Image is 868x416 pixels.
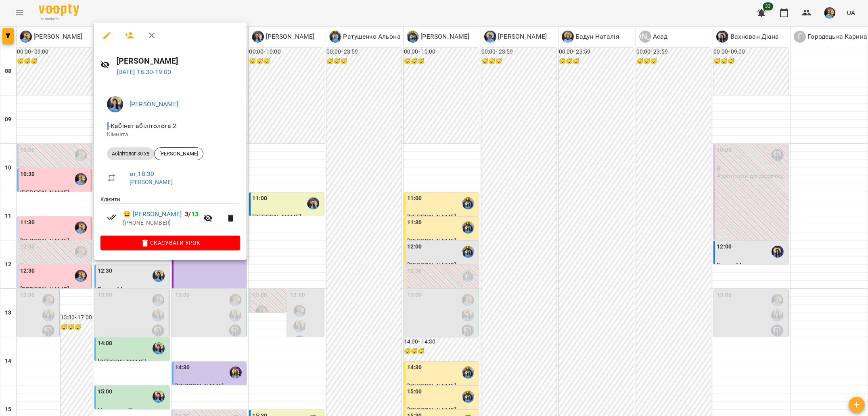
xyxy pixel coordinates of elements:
[130,170,154,178] a: вт , 18:30
[154,147,203,160] div: [PERSON_NAME]
[123,209,182,219] a: 😀 [PERSON_NAME]
[100,236,240,250] button: Скасувати Урок
[130,100,178,108] a: [PERSON_NAME]
[107,130,234,139] p: Кімната
[117,55,241,67] h6: [PERSON_NAME]
[130,179,173,185] a: [PERSON_NAME]
[155,150,203,157] span: [PERSON_NAME]
[123,219,199,227] p: [PHONE_NUMBER]
[107,122,178,130] span: - Кабінет абілітолога 2
[100,195,240,236] ul: Клієнти
[117,68,172,76] a: [DATE] 18:30-19:00
[191,210,199,218] span: 13
[107,238,234,248] span: Скасувати Урок
[107,96,123,112] img: 24884255850493cb15413a826ca6292d.jpg
[185,210,188,218] span: 3
[107,212,117,222] svg: Візит сплачено
[185,210,199,218] b: /
[107,150,154,157] span: Абілітолог 30 хв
